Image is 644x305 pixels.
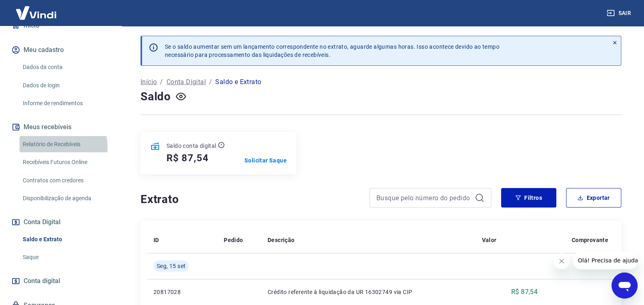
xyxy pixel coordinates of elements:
[10,118,112,136] button: Meus recebíveis
[10,0,63,25] img: Vindi
[153,288,211,296] p: 20817028
[153,236,159,244] p: ID
[19,95,112,112] a: Informe de rendimentos
[19,59,112,76] a: Dados da conta
[10,272,112,290] a: Conta digital
[19,190,112,207] a: Disponibilização de agenda
[501,188,556,208] button: Filtros
[224,236,243,244] p: Pedido
[165,43,499,59] p: Se o saldo aumentar sem um lançamento correspondente no extrato, aguarde algumas horas. Isso acon...
[209,77,212,87] p: /
[511,287,538,297] p: R$ 87,54
[19,172,112,189] a: Contratos com credores
[140,191,360,208] h4: Extrato
[166,77,206,87] a: Conta Digital
[553,253,570,269] iframe: Fechar mensagem
[605,6,634,21] button: Sair
[140,77,157,87] a: Início
[5,6,68,12] span: Olá! Precisa de ajuda?
[566,188,621,208] button: Exportar
[19,231,112,248] a: Saldo e Extrato
[268,236,295,244] p: Descrição
[160,77,163,87] p: /
[573,251,638,269] iframe: Mensagem da empresa
[612,273,638,299] iframe: Botão para abrir a janela de mensagens
[10,213,112,231] button: Conta Digital
[10,41,112,59] button: Meu cadastro
[19,136,112,153] a: Relatório de Recebíveis
[244,156,287,164] a: Solicitar Saque
[166,151,208,164] h5: R$ 87,54
[166,142,216,150] p: Saldo conta digital
[24,275,60,287] span: Conta digital
[157,262,186,270] span: Seg, 15 set
[268,288,469,296] p: Crédito referente à liquidação da UR 16302749 via CIP
[19,154,112,171] a: Recebíveis Futuros Online
[482,236,496,244] p: Valor
[140,89,171,105] h4: Saldo
[19,249,112,266] a: Saque
[19,77,112,94] a: Dados de login
[215,77,261,87] p: Saldo e Extrato
[376,192,471,204] input: Busque pelo número do pedido
[572,236,608,244] p: Comprovante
